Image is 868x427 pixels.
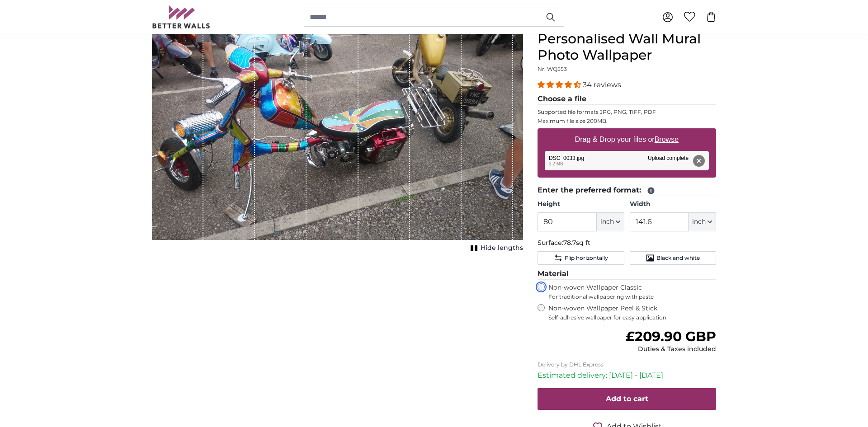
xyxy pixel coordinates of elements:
span: Flip horizontally [565,254,608,262]
button: Flip horizontally [538,251,624,265]
span: Nr. WQ553 [538,66,567,72]
span: 78.7sq ft [563,239,590,247]
p: Estimated delivery: [DATE] - [DATE] [538,370,716,381]
button: inch [597,212,624,231]
p: Supported file formats JPG, PNG, TIFF, PDF [538,108,716,116]
label: Non-woven Wallpaper Classic [548,283,716,300]
p: Delivery by DHL Express [538,361,716,368]
button: Hide lengths [468,242,523,254]
button: inch [689,212,716,231]
p: Maximum file size 200MB. [538,117,716,125]
div: Duties & Taxes included [626,345,716,354]
span: inch [600,217,614,226]
span: £209.90 GBP [626,328,716,345]
label: Drag & Drop your files or [571,131,682,149]
label: Non-woven Wallpaper Peel & Stick [548,304,716,321]
span: Hide lengths [481,244,523,253]
h1: Personalised Wall Mural Photo Wallpaper [538,31,716,63]
button: Black and white [630,251,716,265]
legend: Material [538,268,716,280]
span: For traditional wallpapering with paste [548,293,716,300]
div: 1 of 1 [152,31,523,254]
label: Width [630,200,716,209]
legend: Enter the preferred format: [538,185,716,196]
p: Surface: [538,239,716,248]
span: Black and white [656,254,700,262]
label: Height [538,200,624,209]
span: 4.32 stars [538,80,583,89]
span: inch [692,217,706,226]
img: Betterwalls [152,5,211,28]
span: Self-adhesive wallpaper for easy application [548,314,716,321]
u: Browse [655,136,679,143]
button: Add to cart [538,388,716,410]
legend: Choose a file [538,94,716,105]
span: 34 reviews [583,80,621,89]
span: Add to cart [606,394,648,403]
